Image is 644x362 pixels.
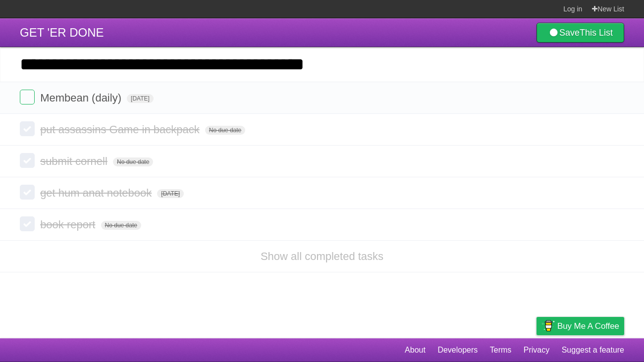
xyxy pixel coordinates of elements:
label: Done [20,121,35,136]
span: No due date [205,126,245,135]
a: Suggest a feature [562,341,624,360]
span: [DATE] [127,94,154,103]
img: Buy me a coffee [541,317,555,334]
span: No due date [101,221,141,230]
span: [DATE] [157,189,184,198]
a: Developers [437,341,478,360]
span: Membean (daily) [40,92,124,104]
a: Privacy [524,341,549,360]
a: SaveThis List [537,23,624,43]
label: Done [20,216,35,231]
span: book report [40,218,98,231]
label: Done [20,185,35,200]
span: get hum anat notebook [40,187,154,199]
span: submit cornell [40,155,110,167]
label: Done [20,90,35,104]
a: Terms [490,341,512,360]
a: Show all completed tasks [261,250,383,262]
span: put assassins Game in backpack [40,123,202,136]
label: Done [20,153,35,168]
span: No due date [113,157,153,166]
a: Buy me a coffee [537,317,624,335]
span: GET 'ER DONE [20,26,104,39]
a: About [405,341,426,360]
span: Buy me a coffee [557,317,619,335]
b: This List [580,28,613,38]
